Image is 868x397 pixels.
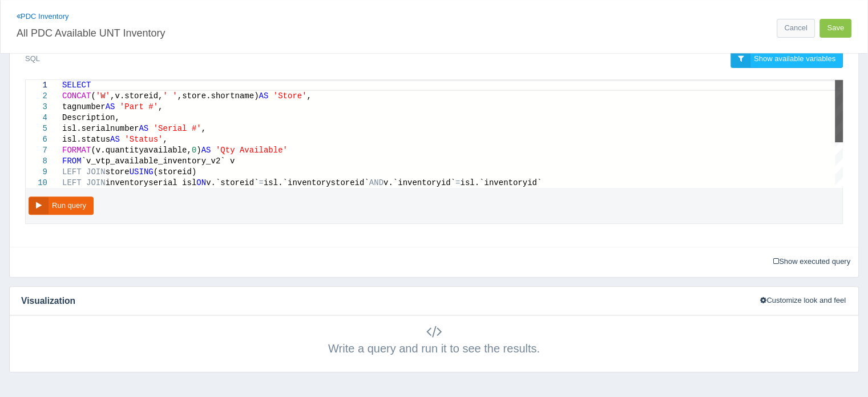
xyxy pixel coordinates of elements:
span: JOIN [86,167,106,177]
span: LEFT [62,178,82,187]
span: Description, [62,113,120,122]
span: (v.quantityavailable, [91,146,191,155]
span: ON [196,178,206,187]
button: Customize look and feel [756,292,850,310]
span: , [163,135,167,144]
span: 'Qty Available' [216,146,288,155]
span: 'Serial #' [154,124,201,133]
div: 7 [26,145,47,156]
div: 2 [26,91,47,102]
span: ' ' [163,91,177,101]
div: 1 [26,80,47,91]
span: USING [130,167,154,177]
h4: Visualization [10,287,748,315]
div: 8 [26,156,47,167]
span: isl.status [62,135,110,144]
div: 4 [26,113,47,123]
div: 5 [26,123,47,134]
span: store [106,167,130,177]
span: ) [196,146,201,155]
span: CONCAT [62,91,91,101]
span: (storeid) [154,167,197,177]
span: SELECT [62,81,91,90]
span: tagnumber [62,102,106,111]
span: 'Part #' [120,102,158,111]
span: isl.`inventoryid` [460,178,542,187]
button: Save [819,19,851,38]
span: JOIN [86,178,106,187]
span: AS [106,102,115,111]
span: v.`inventoryid` [383,178,455,187]
span: ,v.storeid, [110,91,163,101]
div: 10 [26,178,47,189]
span: AS [110,135,120,144]
span: 0 [192,146,196,155]
div: 3 [26,102,47,113]
span: , [307,91,312,101]
span: 'Store' [273,91,307,101]
a: PDC Inventory [17,12,69,21]
span: AS [139,124,148,133]
span: 'W' [96,91,110,101]
span: LEFT [62,167,82,177]
span: Show available variables [754,54,835,63]
span: inventoryserial isl [106,178,197,187]
span: AS [201,146,211,155]
span: AND [369,178,383,187]
span: FROM [62,157,82,166]
input: Chart title [17,22,430,42]
div: Write a query and run it to see the results. [21,324,847,357]
span: ( [91,91,95,101]
span: ,store.shortname) [177,91,259,101]
span: = [259,178,264,187]
button: Run query [29,197,94,215]
div: 6 [26,134,47,145]
span: FORMAT [62,146,91,155]
label: SQL [25,50,40,68]
span: isl.serialnumber [62,124,139,133]
span: , [201,124,206,133]
span: v.`storeid` [206,178,259,187]
span: 'Status' [124,135,163,144]
a: Show executed query [769,253,854,271]
a: Show available variables [730,50,843,69]
span: = [455,178,460,187]
span: isl.`inventorystoreid` [264,178,369,187]
div: 9 [26,167,47,178]
span: AS [259,91,269,101]
span: `v_vtp_available_inventory_v2` v [82,157,235,166]
a: Cancel [777,19,814,38]
span: , [158,102,163,111]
